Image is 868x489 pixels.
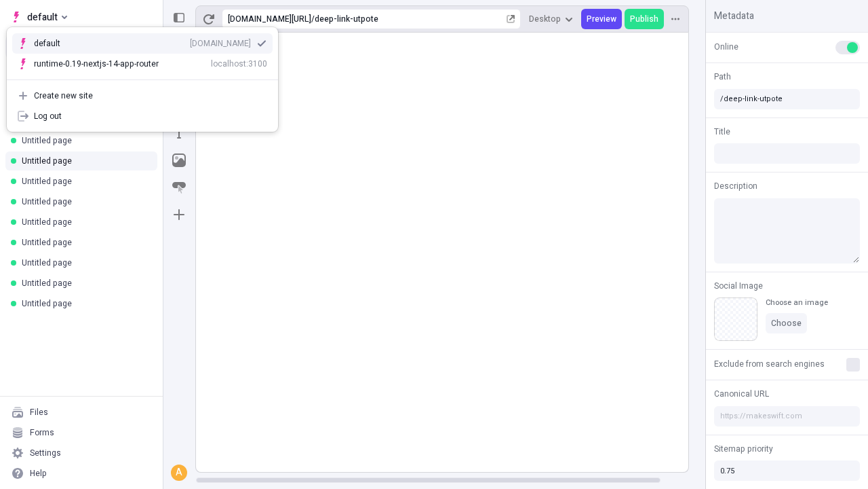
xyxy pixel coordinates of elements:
[22,278,146,289] div: Untitled page
[524,9,578,29] button: Desktop
[587,14,616,24] span: Preview
[714,126,730,138] span: Title
[190,38,251,49] div: [DOMAIN_NAME]
[311,14,315,24] div: /
[27,9,58,25] span: default
[30,427,54,438] div: Forms
[315,14,504,24] div: deep-link-utpote
[30,407,48,418] div: Files
[22,217,146,228] div: Untitled page
[22,156,146,166] div: Untitled page
[714,71,731,83] span: Path
[581,9,622,29] button: Preview
[30,468,47,479] div: Help
[22,257,146,268] div: Untitled page
[22,135,146,146] div: Untitled page
[714,41,738,53] span: Online
[714,280,763,292] span: Social Image
[714,180,757,192] span: Description
[714,388,769,400] span: Canonical URL
[34,58,159,69] div: runtime-0.19-nextjs-14-app-router
[167,175,191,200] button: Button
[30,448,61,458] div: Settings
[7,28,278,79] div: Suggestions
[714,406,860,427] input: https://makeswift.com
[22,196,146,207] div: Untitled page
[529,14,561,24] span: Desktop
[167,148,191,173] button: Image
[771,318,802,329] span: Choose
[766,313,807,333] button: Choose
[211,58,267,69] div: localhost:3100
[172,466,186,479] div: A
[167,121,191,145] button: Text
[625,9,664,29] button: Publish
[22,176,146,187] div: Untitled page
[766,297,828,308] div: Choose an image
[22,237,146,248] div: Untitled page
[34,38,81,49] div: default
[22,298,146,309] div: Untitled page
[714,443,773,455] span: Sitemap priority
[630,14,658,24] span: Publish
[228,14,311,24] div: [URL][DOMAIN_NAME]
[5,7,73,27] button: Select site
[714,358,825,370] span: Exclude from search engines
